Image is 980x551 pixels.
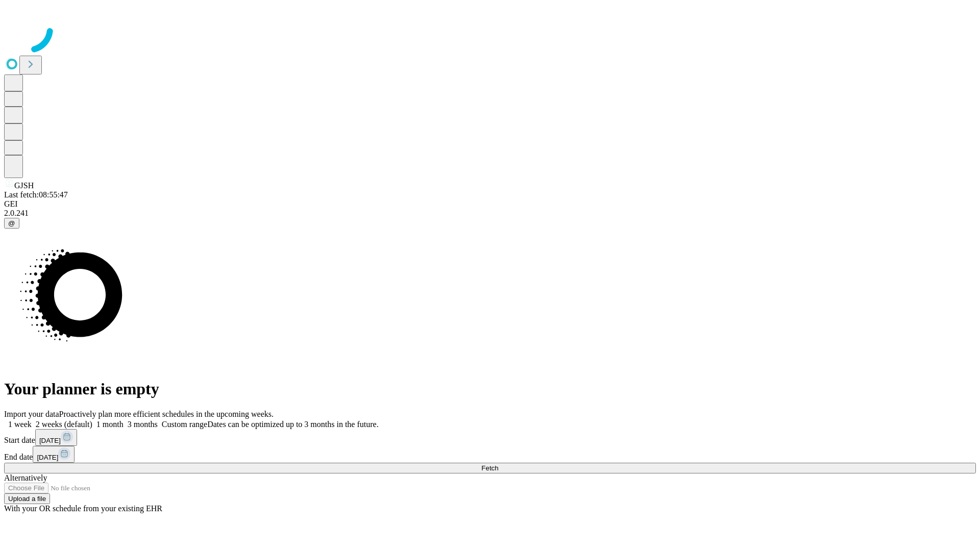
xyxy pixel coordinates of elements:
[8,219,15,227] span: @
[128,420,158,429] span: 3 months
[4,463,976,473] button: Fetch
[4,446,976,463] div: End date
[162,420,207,429] span: Custom range
[14,181,34,190] span: GJSH
[4,199,976,209] div: GEI
[4,493,50,504] button: Upload a file
[37,454,58,461] span: [DATE]
[35,429,77,446] button: [DATE]
[4,504,162,513] span: With your OR schedule from your existing EHR
[4,209,976,218] div: 2.0.241
[96,420,124,429] span: 1 month
[36,420,92,429] span: 2 weeks (default)
[4,190,68,199] span: Last fetch: 08:55:47
[4,218,19,229] button: @
[8,420,32,429] span: 1 week
[39,437,61,444] span: [DATE]
[59,410,274,418] span: Proactively plan more efficient schedules in the upcoming weeks.
[207,420,378,429] span: Dates can be optimized up to 3 months in the future.
[481,464,498,472] span: Fetch
[4,473,47,482] span: Alternatively
[4,380,976,398] h1: Your planner is empty
[4,429,976,446] div: Start date
[4,410,59,418] span: Import your data
[33,446,75,463] button: [DATE]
